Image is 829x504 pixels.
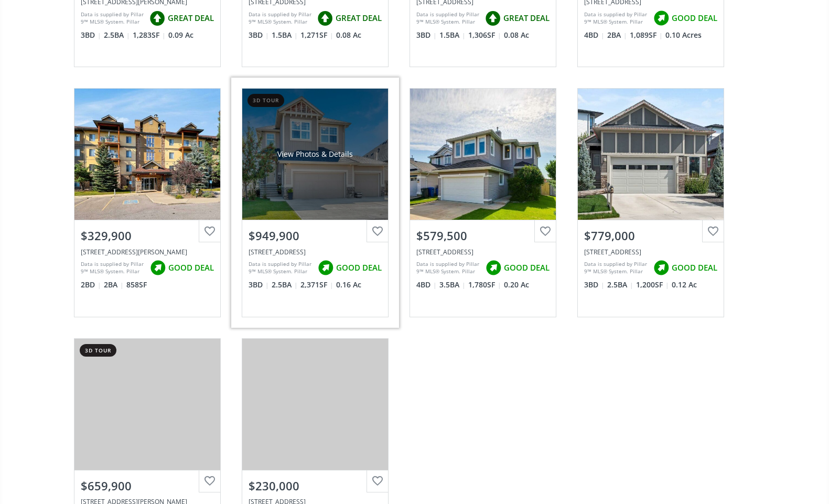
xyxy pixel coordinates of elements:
[249,478,382,494] div: $230,000
[482,8,503,29] img: rating icon
[249,260,313,276] div: Data is supplied by Pillar 9™ MLS® System. Pillar 9™ is the owner of the copyright in its MLS® Sy...
[272,30,298,40] span: 1.5 BA
[315,8,336,29] img: rating icon
[277,149,353,159] div: View Photos & Details
[81,280,101,290] span: 2 BD
[584,280,605,290] span: 3 BD
[439,30,466,40] span: 1.5 BA
[399,78,567,327] a: $579,500[STREET_ADDRESS]Data is supplied by Pillar 9™ MLS® System. Pillar 9™ is the owner of the ...
[336,280,361,290] span: 0.16 Ac
[81,30,101,40] span: 3 BD
[81,478,214,494] div: $659,900
[249,10,312,26] div: Data is supplied by Pillar 9™ MLS® System. Pillar 9™ is the owner of the copyright in its MLS® Sy...
[504,30,529,40] span: 0.08 Ac
[315,258,336,278] img: rating icon
[416,30,437,40] span: 3 BD
[231,78,399,327] a: 3d tourView Photos & Details$949,900[STREET_ADDRESS]Data is supplied by Pillar 9™ MLS® System. Pi...
[468,280,501,290] span: 1,780 SF
[483,258,504,278] img: rating icon
[147,258,168,278] img: rating icon
[168,262,214,273] span: GOOD DEAL
[584,260,648,276] div: Data is supplied by Pillar 9™ MLS® System. Pillar 9™ is the owner of the copyright in its MLS® Sy...
[636,280,669,290] span: 1,200 SF
[249,280,269,290] span: 3 BD
[168,13,214,24] span: GREAT DEAL
[584,10,648,26] div: Data is supplied by Pillar 9™ MLS® System. Pillar 9™ is the owner of the copyright in its MLS® Sy...
[504,280,529,290] span: 0.20 Ac
[336,30,361,40] span: 0.08 Ac
[504,262,550,273] span: GOOD DEAL
[249,248,382,256] div: 21 Ranchers Crescent, Okotoks, AB T1S0L2
[607,280,633,290] span: 2.5 BA
[81,248,214,256] div: 92 Crystal Shores Road #4306, Okotoks, AB T1S 1H5
[416,280,437,290] span: 4 BD
[607,30,627,40] span: 2 BA
[416,228,550,244] div: $579,500
[651,258,672,278] img: rating icon
[567,78,735,327] a: $779,000[STREET_ADDRESS]Data is supplied by Pillar 9™ MLS® System. Pillar 9™ is the owner of the ...
[630,30,663,40] span: 1,089 SF
[672,13,717,24] span: GOOD DEAL
[336,262,382,273] span: GOOD DEAL
[81,228,214,244] div: $329,900
[468,30,501,40] span: 1,306 SF
[584,248,717,256] div: 136 Drake Landing Gardens, Okotoks, AB T1S 0H1
[300,30,333,40] span: 1,271 SF
[104,280,124,290] span: 2 BA
[81,260,145,276] div: Data is supplied by Pillar 9™ MLS® System. Pillar 9™ is the owner of the copyright in its MLS® Sy...
[584,228,717,244] div: $779,000
[147,8,168,29] img: rating icon
[168,30,193,40] span: 0.09 Ac
[416,248,550,256] div: 270 Westmount Crescent, Okotoks, AB T1S 2J1
[665,30,702,40] span: 0.10 Acres
[63,78,231,327] a: $329,900[STREET_ADDRESS][PERSON_NAME]Data is supplied by Pillar 9™ MLS® System. Pillar 9™ is the ...
[439,280,466,290] span: 3.5 BA
[416,10,480,26] div: Data is supplied by Pillar 9™ MLS® System. Pillar 9™ is the owner of the copyright in its MLS® Sy...
[503,13,550,24] span: GREAT DEAL
[133,30,166,40] span: 1,283 SF
[126,280,147,290] span: 858 SF
[336,13,382,24] span: GREAT DEAL
[416,260,480,276] div: Data is supplied by Pillar 9™ MLS® System. Pillar 9™ is the owner of the copyright in its MLS® Sy...
[300,280,333,290] span: 2,371 SF
[672,262,717,273] span: GOOD DEAL
[81,10,144,26] div: Data is supplied by Pillar 9™ MLS® System. Pillar 9™ is the owner of the copyright in its MLS® Sy...
[651,8,672,29] img: rating icon
[249,30,269,40] span: 3 BD
[584,30,605,40] span: 4 BD
[249,228,382,244] div: $949,900
[672,280,697,290] span: 0.12 Ac
[272,280,298,290] span: 2.5 BA
[104,30,130,40] span: 2.5 BA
